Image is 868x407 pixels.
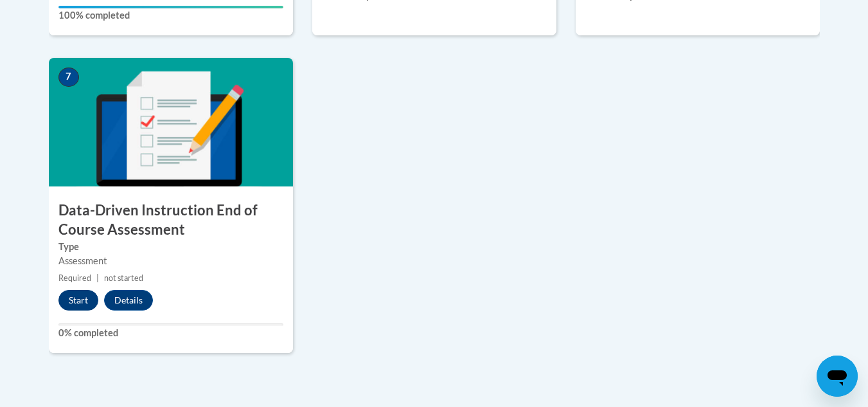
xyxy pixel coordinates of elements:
[58,68,79,87] span: 7
[96,273,99,283] span: |
[58,8,283,23] label: 100% completed
[49,58,293,186] img: Course Image
[49,201,293,240] h3: Data-Driven Instruction End of Course Assessment
[104,290,153,311] button: Details
[58,273,91,283] span: Required
[58,254,283,268] div: Assessment
[58,240,283,254] label: Type
[104,273,143,283] span: not started
[817,356,858,397] iframe: Button to launch messaging window
[58,290,98,311] button: Start
[58,326,283,340] label: 0% completed
[58,6,283,8] div: Your progress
